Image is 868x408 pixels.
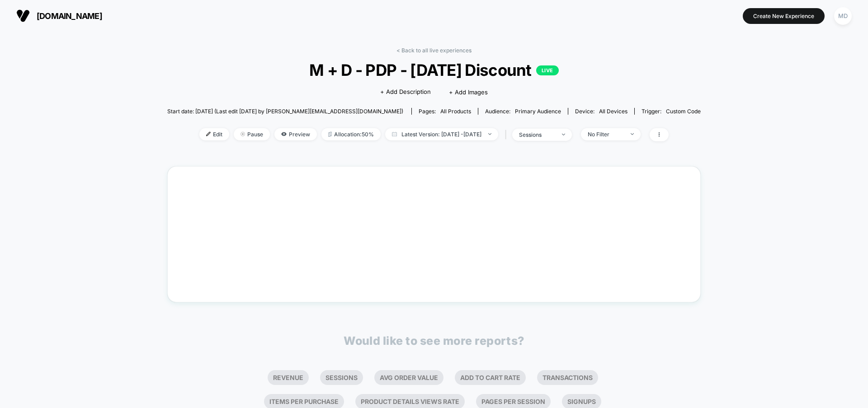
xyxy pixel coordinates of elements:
[834,7,852,25] div: MD
[199,128,229,140] span: Edit
[392,132,397,136] img: calendar
[194,60,674,79] span: M + D - PDP - [DATE] Discount
[241,132,245,136] img: end
[385,128,498,140] span: Latest Version: [DATE] - [DATE]
[537,370,598,385] li: Transactions
[419,108,471,115] div: Pages:
[519,131,555,138] div: sessions
[831,7,854,25] button: MD
[321,128,381,140] span: Allocation: 50%
[440,108,471,115] span: all products
[396,47,472,54] a: < Back to all live experiences
[328,132,332,137] img: rebalance
[485,108,561,115] div: Audience:
[268,370,309,385] li: Revenue
[206,132,211,136] img: edit
[449,88,488,96] span: + Add Images
[599,108,627,115] span: all devices
[666,108,701,115] span: Custom Code
[642,108,701,115] div: Trigger:
[536,65,559,75] p: LIVE
[515,108,561,115] span: Primary Audience
[37,11,102,21] span: [DOMAIN_NAME]
[488,133,491,135] img: end
[631,133,634,135] img: end
[274,128,317,140] span: Preview
[14,9,105,23] button: [DOMAIN_NAME]
[320,370,363,385] li: Sessions
[588,131,624,138] div: No Filter
[234,128,270,140] span: Pause
[743,8,825,24] button: Create New Experience
[344,334,524,348] p: Would like to see more reports?
[568,108,634,115] span: Device:
[455,370,526,385] li: Add To Cart Rate
[374,370,443,385] li: Avg Order Value
[503,128,512,141] span: |
[562,134,565,135] img: end
[380,88,431,97] span: + Add Description
[16,9,30,23] img: Visually logo
[167,108,403,115] span: Start date: [DATE] (Last edit [DATE] by [PERSON_NAME][EMAIL_ADDRESS][DOMAIN_NAME])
